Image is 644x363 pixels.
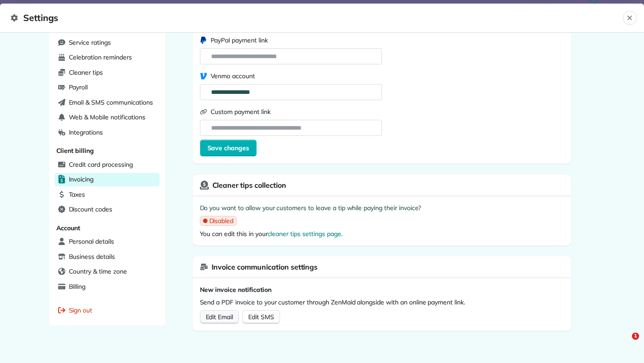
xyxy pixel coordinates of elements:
[623,11,637,25] button: Close
[268,230,343,238] a: cleaner tips settings page.
[69,83,88,92] span: Payroll
[69,175,94,184] span: Invoicing
[465,267,644,330] iframe: Intercom notifications message
[69,252,115,261] span: Business details
[200,107,382,116] div: Custom payment link
[55,304,160,317] a: Sign out
[248,313,274,321] span: Edit SMS
[55,173,160,186] a: Invoicing
[69,282,86,291] span: Billing
[632,333,639,340] span: 1
[69,113,145,122] span: Web & Mobile notifications
[212,262,318,272] span: Invoice communication settings
[69,205,112,214] span: Discount codes
[200,36,382,45] div: PayPal payment link
[55,126,160,139] a: Integrations
[200,310,239,324] a: Edit Email
[200,72,382,80] div: Venmo account
[69,306,93,315] span: Sign out
[200,229,564,238] span: You can edit this in your
[55,250,160,264] a: Business details
[55,280,160,294] a: Billing
[55,203,160,216] a: Discount codes
[200,285,564,294] span: New invoice notification
[55,36,160,50] a: Service ratings
[55,188,160,202] a: Taxes
[69,237,114,246] span: Personal details
[206,313,233,321] span: Edit Email
[200,203,564,212] p: Do you want to allow your customers to leave a tip while paying their invoice?
[55,265,160,279] a: Country & time zone
[200,139,257,156] button: Save changes
[69,190,85,199] span: Taxes
[55,66,160,80] a: Cleaner tips
[69,128,103,137] span: Integrations
[55,235,160,249] a: Personal details
[56,224,80,232] span: Account
[55,51,160,64] a: Celebration reminders
[69,53,132,62] span: Celebration reminders
[212,180,286,190] span: Cleaner tips collection
[69,160,133,169] span: Credit card processing
[614,333,635,354] iframe: Intercom live chat
[69,98,153,107] span: Email & SMS communications
[208,144,250,152] span: Save changes
[242,310,280,324] a: Edit SMS
[55,96,160,110] a: Email & SMS communications
[55,81,160,94] a: Payroll
[69,267,127,276] span: Country & time zone
[200,298,564,307] span: Send a PDF invoice to your customer through ZenMaid alongside with an online payment link.
[209,216,234,225] span: Disabled
[11,11,623,25] span: Settings
[55,158,160,172] a: Credit card processing
[55,111,160,124] a: Web & Mobile notifications
[69,68,103,77] span: Cleaner tips
[56,147,94,155] span: Client billing
[69,38,111,47] span: Service ratings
